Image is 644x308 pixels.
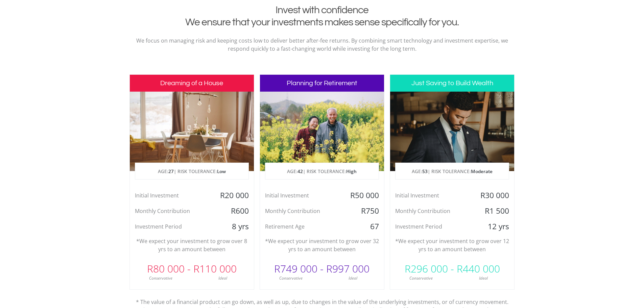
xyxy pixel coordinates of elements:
div: R296 000 - R440 000 [390,259,514,279]
div: Conservative [260,275,322,281]
div: R749 000 - R997 000 [260,259,384,279]
div: R20 000 [212,190,254,200]
p: AGE: | RISK TOLERANCE: [135,163,248,180]
div: Ideal [322,275,384,281]
div: R50 000 [343,190,384,200]
div: Conservative [130,275,192,281]
span: Low [217,168,226,174]
div: Monthly Contribution [260,206,343,216]
div: R600 [212,206,254,216]
h3: Dreaming of a House [130,75,254,92]
div: 8 yrs [212,221,254,232]
p: *We expect your investment to grow over 12 yrs to an amount between [395,237,509,253]
div: Retirement Age [260,221,343,232]
h3: Planning for Retirement [260,75,384,92]
div: Ideal [452,275,515,281]
div: Ideal [192,275,254,281]
div: Monthly Contribution [390,206,473,216]
div: Initial Investment [390,190,473,200]
span: Moderate [471,168,493,174]
div: R1 500 [473,206,514,216]
div: Investment Period [130,221,213,232]
div: Initial Investment [130,190,213,200]
p: *We expect your investment to grow over 8 yrs to an amount between [135,237,249,253]
div: Conservative [390,275,452,281]
div: R750 [343,206,384,216]
span: 53 [422,168,428,174]
div: Investment Period [390,221,473,232]
h3: Just Saving to Build Wealth [390,75,514,92]
p: We focus on managing risk and keeping costs low to deliver better after-fee returns. By combining... [135,37,510,53]
span: 27 [168,168,174,174]
div: R80 000 - R110 000 [130,259,254,279]
span: 42 [297,168,303,174]
span: High [346,168,357,174]
div: R30 000 [473,190,514,200]
p: *We expect your investment to grow over 32 yrs to an amount between [265,237,379,253]
div: 67 [343,221,384,232]
h2: Invest with confidence We ensure that your investments makes sense specifically for you. [135,4,510,28]
p: AGE: | RISK TOLERANCE: [396,163,509,180]
div: Initial Investment [260,190,343,200]
div: 12 yrs [473,221,514,232]
div: Monthly Contribution [130,206,213,216]
p: AGE: | RISK TOLERANCE: [265,163,379,180]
